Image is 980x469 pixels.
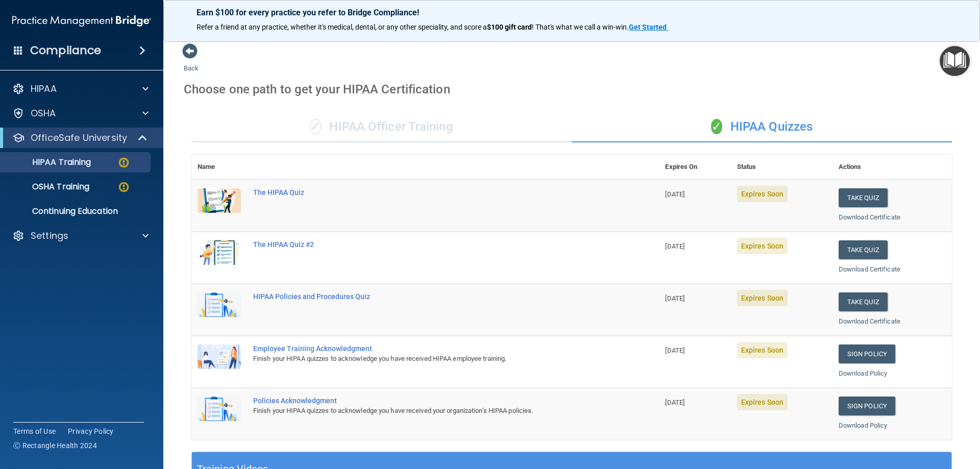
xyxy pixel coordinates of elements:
span: [DATE] [665,190,684,198]
p: OfficeSafe University [31,132,127,144]
img: warning-circle.0cc9ac19.png [117,181,130,193]
a: Download Certificate [839,213,900,221]
strong: $100 gift card [487,23,532,31]
a: Get Started [629,23,668,31]
div: Employee Training Acknowledgment [253,344,608,353]
th: Expires On [659,155,730,180]
a: Download Policy [839,369,888,377]
div: The HIPAA Quiz #2 [253,240,608,249]
span: Expires Soon [737,186,788,202]
span: [DATE] [665,242,684,250]
button: Take Quiz [839,188,888,207]
img: warning-circle.0cc9ac19.png [117,156,130,169]
p: Earn $100 for every practice you refer to Bridge Compliance! [197,8,947,17]
a: Terms of Use [13,426,56,436]
th: Name [191,155,247,180]
img: PMB logo [12,11,151,31]
a: Back [184,52,199,72]
span: ✓ [310,119,321,134]
p: Continuing Education [7,206,146,216]
a: Sign Policy [839,397,895,415]
strong: Get Started [629,23,667,31]
div: Finish your HIPAA quizzes to acknowledge you have received HIPAA employee training. [253,353,608,365]
div: Choose one path to get your HIPAA Certification [184,75,960,104]
p: OSHA [31,107,56,119]
div: HIPAA Policies and Procedures Quiz [253,292,608,301]
a: Download Certificate [839,317,900,325]
button: Take Quiz [839,292,888,311]
p: Settings [31,230,68,242]
span: ✓ [711,119,722,134]
button: Open Resource Center [940,46,970,76]
span: [DATE] [665,347,684,354]
a: Privacy Policy [68,426,114,436]
div: The HIPAA Quiz [253,188,608,196]
p: HIPAA [31,83,57,95]
div: HIPAA Officer Training [191,112,572,142]
div: HIPAA Quizzes [572,112,952,142]
a: Settings [12,230,149,242]
button: Take Quiz [839,240,888,259]
p: OSHA Training [7,182,89,192]
span: Expires Soon [737,342,788,358]
span: Expires Soon [737,394,788,410]
a: Download Policy [839,422,888,429]
p: HIPAA Training [7,157,91,167]
span: [DATE] [665,294,684,302]
div: Policies Acknowledgment [253,397,608,405]
h4: Compliance [30,43,101,58]
span: ! That's what we call a win-win. [532,23,629,31]
a: Download Certificate [839,265,900,273]
th: Status [731,155,832,180]
div: Finish your HIPAA quizzes to acknowledge you have received your organization’s HIPAA policies. [253,405,608,417]
th: Actions [832,155,952,180]
span: Expires Soon [737,290,788,306]
a: OSHA [12,107,149,119]
a: OfficeSafe University [12,132,148,144]
span: Ⓒ Rectangle Health 2024 [13,440,97,451]
a: Sign Policy [839,344,895,363]
span: [DATE] [665,399,684,406]
a: HIPAA [12,83,149,95]
span: Expires Soon [737,238,788,254]
span: Refer a friend at any practice, whether it's medical, dental, or any other speciality, and score a [197,23,487,31]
